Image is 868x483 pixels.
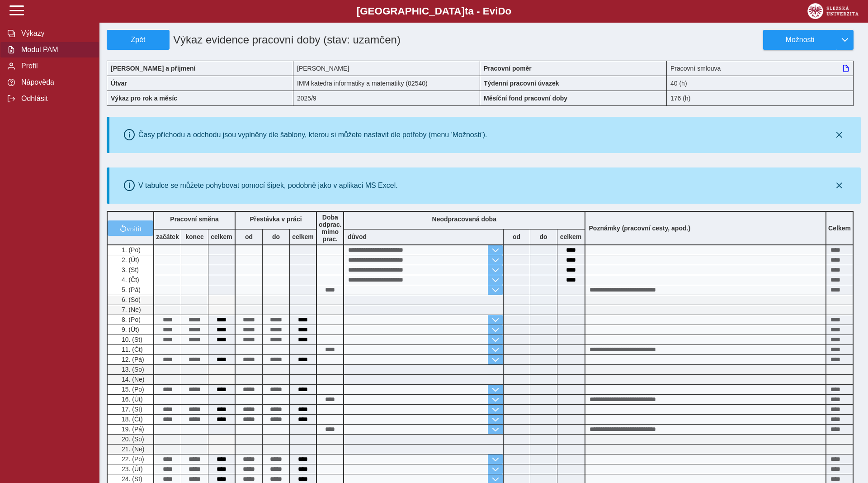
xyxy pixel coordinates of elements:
b: od [236,233,262,240]
span: D [498,5,505,17]
span: Odhlásit [19,95,92,103]
span: 4. (Čt) [120,276,139,283]
b: Útvar [111,80,127,87]
b: do [530,233,557,240]
b: konec [181,233,208,240]
span: Zpět [111,36,165,44]
img: logo_web_su.png [807,3,859,19]
b: do [263,233,289,240]
span: Nápověda [19,78,92,86]
div: 40 (h) [667,76,854,91]
span: 23. (Út) [120,465,143,473]
b: důvod [348,233,367,240]
span: 10. (St) [120,336,142,343]
b: [PERSON_NAME] a příjmení [111,65,195,72]
span: Profil [19,62,92,70]
span: 11. (Čt) [120,346,143,353]
div: 176 (h) [667,91,854,106]
b: Pracovní směna [170,215,218,223]
span: 14. (Ne) [120,376,145,383]
h1: Výkaz evidence pracovní doby (stav: uzamčen) [170,30,421,50]
b: od [504,233,530,240]
span: 5. (Pá) [120,286,141,293]
button: Možnosti [763,30,836,50]
span: 17. (St) [120,406,142,413]
b: Celkem [828,225,851,232]
b: celkem [557,233,585,240]
span: 8. (Po) [120,316,141,323]
span: 20. (So) [120,435,144,443]
span: Modul PAM [19,46,92,54]
span: 24. (St) [120,475,142,483]
span: 1. (Po) [120,246,141,253]
b: začátek [154,233,181,240]
b: Doba odprac. mimo prac. [319,214,342,243]
b: Poznámky (pracovní cesty, apod.) [585,225,694,232]
span: Výkazy [19,29,92,38]
b: Neodpracovaná doba [432,215,496,223]
span: o [505,5,512,17]
span: vrátit [127,225,142,232]
button: vrátit [108,220,153,236]
span: 12. (Pá) [120,356,144,363]
span: 7. (Ne) [120,306,141,313]
span: 16. (Út) [120,396,143,403]
span: 19. (Pá) [120,426,144,433]
span: t [465,5,468,17]
div: [PERSON_NAME] [293,61,480,76]
b: Výkaz pro rok a měsíc [111,95,177,102]
span: 6. (So) [120,296,141,303]
span: 2. (Út) [120,256,139,263]
div: Pracovní smlouva [667,61,854,76]
b: Měsíční fond pracovní doby [484,95,567,102]
b: Pracovní poměr [484,65,532,72]
span: 18. (Čt) [120,416,143,423]
div: Časy příchodu a odchodu jsou vyplněny dle šablony, kterou si můžete nastavit dle potřeby (menu 'M... [138,131,487,139]
div: IMM katedra informatiky a matematiky (02540) [293,76,480,91]
span: 9. (Út) [120,326,139,333]
span: 21. (Ne) [120,445,145,453]
div: V tabulce se můžete pohybovat pomocí šipek, podobně jako v aplikaci MS Excel. [138,182,398,190]
b: celkem [290,233,316,240]
span: 22. (Po) [120,455,144,463]
span: 13. (So) [120,366,144,373]
b: celkem [208,233,235,240]
div: 2025/9 [293,91,480,106]
span: 3. (St) [120,266,139,273]
b: Týdenní pracovní úvazek [484,80,559,87]
b: [GEOGRAPHIC_DATA] a - Evi [27,5,841,17]
span: Možnosti [771,36,829,44]
span: 15. (Po) [120,386,144,393]
button: Zpět [107,30,170,50]
b: Přestávka v práci [250,215,302,223]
